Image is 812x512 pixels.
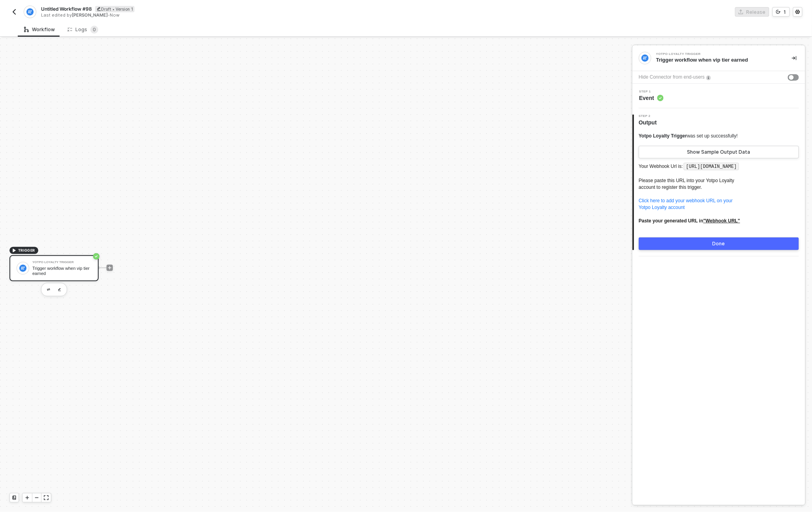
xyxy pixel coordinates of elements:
[93,253,99,260] span: icon-success-page
[632,90,805,102] div: Step 1Event
[58,288,61,292] img: edit-cred
[90,26,98,34] sup: 0
[639,115,660,118] span: Step 2
[639,162,799,231] p: Your Webhook Url is: Please paste this URL into your Yotpo Loyalty account to register this trigger.
[639,198,733,210] a: Click here to add your webhook URL on yourYotpo Loyalty account
[44,495,49,500] span: icon-expand
[639,237,799,250] button: Done
[32,266,92,276] div: Trigger workflow when vip tier earned
[19,265,26,272] img: icon
[713,241,725,247] div: Done
[687,149,750,155] div: Show Sample Output Data
[41,6,92,12] span: Untitled Workflow #98
[656,53,775,56] div: Yotpo Loyalty Trigger
[34,495,39,500] span: icon-minus
[776,9,781,14] span: icon-versioning
[632,115,805,250] div: Step 2Output Yotpo Loyalty Triggerwas set up successfully!Show Sample Output DataYour Webhook Url...
[735,7,769,17] button: Release
[639,133,687,139] span: Yotpo Loyalty Trigger
[773,7,790,17] button: 1
[67,26,98,34] div: Logs
[24,26,55,33] div: Workflow
[706,75,711,80] img: icon-info
[639,90,664,93] span: Step 1
[25,495,30,500] span: icon-play
[95,6,135,12] div: Draft • Version 1
[11,9,17,15] img: back
[97,7,101,11] span: icon-edit
[12,248,17,253] span: icon-play
[32,261,92,264] div: Yotpo Loyalty Trigger
[639,94,664,102] span: Event
[639,146,799,158] button: Show Sample Output Data
[44,285,53,294] button: edit-cred
[792,56,797,60] span: icon-collapse-right
[642,55,649,62] img: integration-icon
[784,9,786,15] div: 1
[55,285,64,294] button: edit-cred
[9,7,19,17] button: back
[107,265,112,270] span: icon-play
[47,288,50,291] img: edit-cred
[41,12,405,18] div: Last edited by - Now
[639,218,740,224] b: Paste your generated URL in
[684,163,739,171] code: [URL][DOMAIN_NAME]
[72,12,108,18] span: [PERSON_NAME]
[703,218,740,224] u: "Webhook URL"
[639,73,705,81] div: Hide Connector from end-users
[656,56,779,64] div: Trigger workflow when vip tier earned
[639,133,738,139] div: was set up successfully!
[795,9,800,14] span: icon-settings
[26,8,33,15] img: integration-icon
[18,247,35,254] span: TRIGGER
[639,119,660,126] span: Output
